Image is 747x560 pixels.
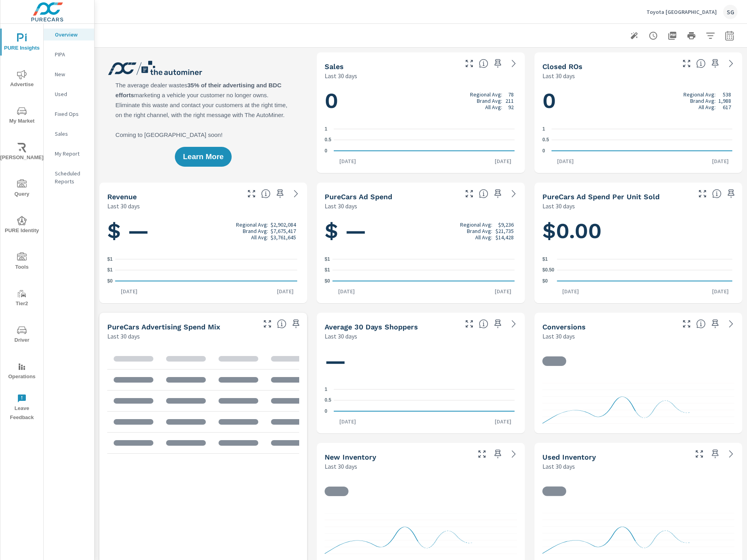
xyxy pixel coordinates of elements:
p: Last 30 days [325,201,357,211]
span: Save this to your personalized report [709,448,722,460]
div: My Report [44,148,94,160]
p: [DATE] [115,287,143,295]
p: Brand Avg: [243,228,268,234]
a: See more details in report [507,448,520,460]
p: [DATE] [552,157,579,165]
p: Last 30 days [107,201,140,211]
h5: Sales [325,62,344,71]
a: See more details in report [725,318,737,330]
text: $0.50 [542,267,554,273]
text: $1 [542,256,548,262]
p: Fixed Ops [55,110,88,118]
p: Regional Avg: [470,91,502,98]
p: Last 30 days [542,71,575,81]
h1: $ — [325,217,517,244]
p: [DATE] [334,157,362,165]
text: 1 [325,387,327,392]
span: Learn More [183,153,223,160]
h5: Closed ROs [542,62,583,71]
p: Overview [55,31,88,38]
span: Operations [3,362,41,381]
span: This table looks at how you compare to the amount of budget you spend per channel as opposed to y... [277,319,286,329]
p: Last 30 days [542,331,575,341]
p: All Avg: [251,234,268,241]
p: Scheduled Reports [55,169,88,185]
div: Scheduled Reports [44,167,94,187]
div: Sales [44,128,94,140]
h5: PureCars Ad Spend [325,192,392,201]
p: $21,735 [495,228,514,234]
p: $2,902,084 [271,221,296,228]
h1: $ — [107,217,299,244]
span: Number of Repair Orders Closed by the selected dealership group over the selected time range. [So... [696,59,706,68]
text: $1 [107,267,113,273]
button: Make Fullscreen [463,57,476,70]
span: Save this to your personalized report [290,318,302,330]
text: 0 [325,148,327,154]
p: All Avg: [475,234,492,241]
text: $1 [325,267,330,273]
p: [DATE] [334,418,362,425]
p: [DATE] [271,287,299,295]
h5: PureCars Advertising Spend Mix [107,323,220,331]
a: See more details in report [507,57,520,70]
p: Sales [55,130,88,138]
p: Toyota [GEOGRAPHIC_DATA] [646,8,717,15]
h5: New Inventory [325,453,376,461]
div: Used [44,88,94,100]
a: See more details in report [725,57,737,70]
span: [PERSON_NAME] [3,143,41,162]
span: Save this to your personalized report [274,187,286,200]
p: Last 30 days [107,331,140,341]
p: [DATE] [489,157,517,165]
text: 0 [542,148,545,154]
span: Save this to your personalized report [709,318,722,330]
div: PIPA [44,48,94,60]
span: PURE Identity [3,216,41,235]
text: $0 [542,278,548,284]
div: Fixed Ops [44,108,94,120]
h1: 0 [325,87,517,114]
button: Learn More [175,147,231,167]
a: See more details in report [507,187,520,200]
h1: — [325,348,517,375]
h1: 0 [542,87,734,114]
button: Make Fullscreen [693,448,706,460]
span: Number of vehicles sold by the dealership over the selected date range. [Source: This data is sou... [479,59,488,68]
p: Regional Avg: [236,221,268,228]
text: 0.5 [542,137,549,143]
button: Make Fullscreen [245,187,258,200]
p: 211 [505,98,514,104]
span: Average cost of advertising per each vehicle sold at the dealer over the selected date range. The... [712,189,722,198]
p: [DATE] [557,287,584,295]
button: Make Fullscreen [261,318,274,330]
p: New [55,70,88,78]
p: $14,428 [495,234,514,241]
span: Leave Feedback [3,394,41,422]
button: Select Date Range [722,28,737,44]
span: PURE Insights [3,33,41,53]
button: Generate Summary [626,28,642,44]
text: 0 [325,408,327,414]
p: $9,236 [498,221,514,228]
p: $3,761,645 [271,234,296,241]
h5: PureCars Ad Spend Per Unit Sold [542,192,660,201]
button: Make Fullscreen [696,187,709,200]
button: Make Fullscreen [680,318,693,330]
p: 78 [508,91,514,98]
p: Used [55,90,88,98]
text: $0 [325,278,330,284]
span: The number of dealer-specified goals completed by a visitor. [Source: This data is provided by th... [696,319,706,329]
span: Save this to your personalized report [709,57,722,70]
p: PIPA [55,50,88,58]
p: 1,988 [718,98,731,104]
span: Advertise [3,70,41,89]
button: Apply Filters [702,28,718,44]
span: My Market [3,106,41,126]
text: $1 [107,256,113,262]
p: Last 30 days [542,201,575,211]
button: Print Report [683,28,699,44]
p: All Avg: [699,104,716,110]
a: See more details in report [725,448,737,460]
p: Brand Avg: [467,228,492,234]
